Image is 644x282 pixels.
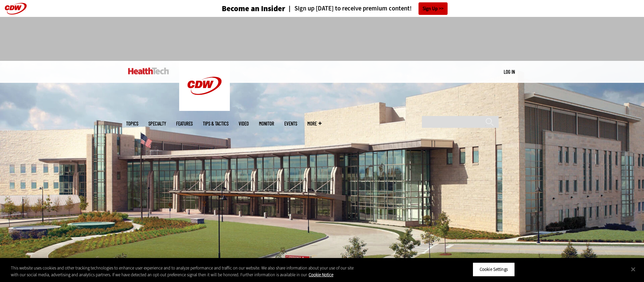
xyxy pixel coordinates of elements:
[126,121,138,126] span: Topics
[307,121,321,126] span: More
[179,105,230,113] a: CDW
[176,121,193,126] a: Features
[626,262,641,277] button: Close
[284,121,297,126] a: Events
[259,121,274,126] a: MonITor
[196,5,285,13] a: Become an Insider
[203,121,229,126] a: Tips & Tactics
[179,61,230,111] img: Home
[148,121,166,126] span: Specialty
[222,5,285,13] h3: Become an Insider
[285,5,412,12] a: Sign up [DATE] to receive premium content!
[239,121,249,126] a: Video
[473,262,515,277] button: Cookie Settings
[199,24,445,54] iframe: advertisement
[419,2,448,15] a: Sign Up
[309,272,333,278] a: More information about your privacy
[504,68,515,75] div: User menu
[11,265,354,278] div: This website uses cookies and other tracking technologies to enhance user experience and to analy...
[128,68,169,74] img: Home
[504,69,515,75] a: Log in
